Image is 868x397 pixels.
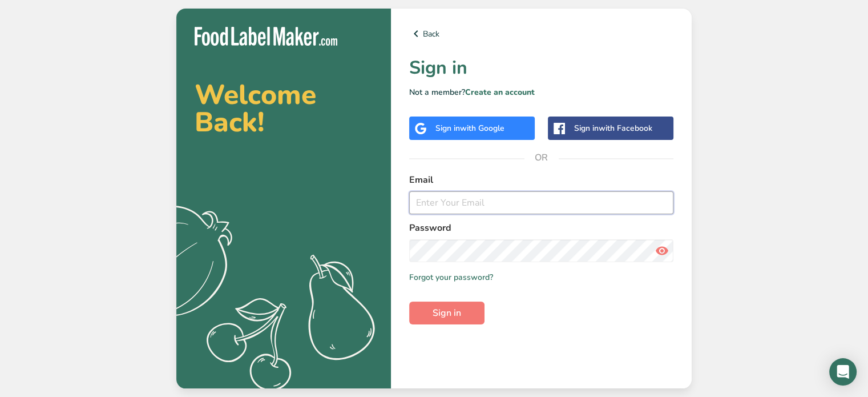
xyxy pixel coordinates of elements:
a: Create an account [465,87,535,98]
p: Not a member? [409,86,673,98]
h1: Sign in [409,54,673,82]
button: Sign in [409,302,485,324]
span: with Facebook [599,123,652,134]
input: Enter Your Email [409,191,673,214]
div: Sign in [435,122,504,134]
a: Back [409,27,673,41]
span: with Google [460,123,504,134]
div: Sign in [574,122,652,134]
img: Food Label Maker [195,27,337,46]
a: Forgot your password? [409,271,493,283]
label: Password [409,221,673,235]
div: Open Intercom Messenger [829,358,857,386]
span: OR [524,141,559,175]
label: Email [409,173,673,187]
span: Sign in [433,306,461,320]
h2: Welcome Back! [195,81,373,136]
